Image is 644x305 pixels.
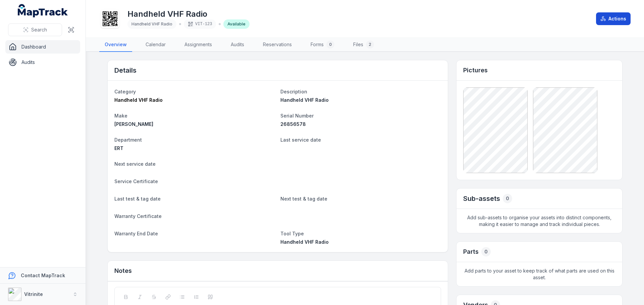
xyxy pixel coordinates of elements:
span: ERT [114,145,123,151]
span: Description [280,89,307,94]
h3: Pictures [463,66,488,75]
h2: Details [114,66,137,75]
span: Warranty End Date [114,231,158,236]
span: Department [114,137,142,143]
a: Calendar [140,38,171,52]
button: Actions [596,12,631,25]
div: 2 [366,41,374,49]
span: Search [31,26,47,33]
div: VIT-123 [184,19,216,29]
a: Files2 [348,38,379,52]
span: Add parts to your asset to keep track of what parts are used on this asset. [457,262,622,286]
span: [PERSON_NAME] [114,121,153,127]
span: Serial Number [280,113,314,119]
span: Last test & tag date [114,196,161,202]
a: Dashboard [5,40,80,54]
span: Add sub-assets to organise your assets into distinct components, making it easier to manage and t... [457,209,622,233]
a: MapTrack [18,4,68,17]
a: Audits [5,56,80,69]
strong: Vitrinite [24,291,43,297]
span: Tool Type [280,231,304,236]
div: 0 [326,41,334,49]
a: Audits [225,38,250,52]
div: Available [223,19,250,29]
button: Search [8,23,62,36]
h2: Sub-assets [463,194,500,203]
span: Handheld VHF Radio [280,97,329,103]
span: Handheld VHF Radio [131,21,172,26]
span: Next test & tag date [280,196,327,202]
span: Handheld VHF Radio [280,239,329,245]
div: 0 [481,247,491,256]
strong: Contact MapTrack [21,273,65,278]
span: Make [114,113,127,119]
span: Last service date [280,137,321,143]
div: 0 [503,194,512,203]
span: Category [114,89,136,94]
span: Handheld VHF Radio [114,97,163,103]
a: Reservations [258,38,297,52]
a: Overview [99,38,132,52]
span: Next service date [114,161,156,167]
h1: Handheld VHF Radio [127,9,250,19]
h3: Parts [463,247,479,256]
a: Forms0 [305,38,340,52]
span: Service Certificate [114,178,158,184]
h3: Notes [114,266,132,276]
span: 26856578 [280,121,306,127]
a: Assignments [179,38,217,52]
span: Warranty Certificate [114,213,162,219]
